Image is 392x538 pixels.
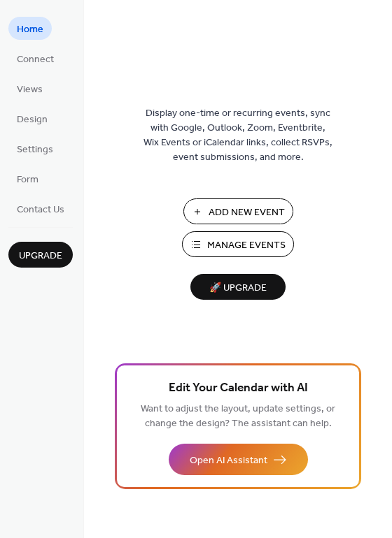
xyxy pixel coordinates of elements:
[19,249,62,263] span: Upgrade
[8,137,62,160] a: Settings
[169,444,308,475] button: Open AI Assistant
[8,242,73,268] button: Upgrade
[182,231,294,257] button: Manage Events
[8,197,73,220] a: Contact Us
[207,238,286,253] span: Manage Events
[17,203,64,217] span: Contact Us
[8,77,51,100] a: Views
[143,106,332,165] span: Display one-time or recurring events, sync with Google, Outlook, Zoom, Eventbrite, Wix Events or ...
[8,167,47,190] a: Form
[17,22,43,37] span: Home
[17,173,38,187] span: Form
[190,453,267,468] span: Open AI Assistant
[209,205,285,220] span: Add New Event
[169,379,308,398] span: Edit Your Calendar with AI
[8,47,62,70] a: Connect
[199,279,277,298] span: 🚀 Upgrade
[8,107,56,130] a: Design
[17,82,43,97] span: Views
[17,52,54,67] span: Connect
[17,143,53,157] span: Settings
[190,274,286,300] button: 🚀 Upgrade
[183,198,293,224] button: Add New Event
[8,17,52,40] a: Home
[17,112,48,127] span: Design
[141,400,335,433] span: Want to adjust the layout, update settings, or change the design? The assistant can help.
